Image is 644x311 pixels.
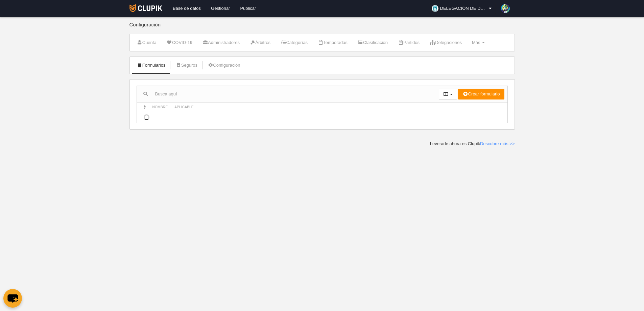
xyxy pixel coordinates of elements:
a: Cuenta [133,38,160,48]
span: Aplicable [174,105,194,109]
div: Configuración [129,22,515,34]
a: COVID-19 [163,38,196,48]
span: Más [472,40,480,45]
a: Administradores [199,38,243,48]
button: Crear formulario [458,89,504,99]
a: Más [468,38,488,48]
a: DELEGACIÓN DE DEPORTES AYUNTAMIENTO DE [GEOGRAPHIC_DATA] [429,3,496,14]
a: Clasificación [354,38,391,48]
a: Formularios [133,60,169,70]
span: DELEGACIÓN DE DEPORTES AYUNTAMIENTO DE [GEOGRAPHIC_DATA] [440,5,487,12]
a: Descubre más >> [480,141,515,146]
img: OaW5YbJxXZzo.30x30.jpg [432,5,438,12]
img: 78ZWLbJKXIvUIDVCcvBskCy1.30x30.jpg [501,4,510,13]
a: Partidos [394,38,423,48]
span: Nombre [152,105,168,109]
a: Seguros [172,60,201,70]
div: Leverade ahora es Clupik [430,141,515,147]
a: Árbitros [246,38,274,48]
img: Clupik [129,4,162,12]
button: chat-button [3,289,22,308]
a: Configuración [204,60,244,70]
a: Delegaciones [426,38,466,48]
a: Categorías [277,38,311,48]
a: Temporadas [314,38,351,48]
input: Busca aquí [137,89,439,99]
